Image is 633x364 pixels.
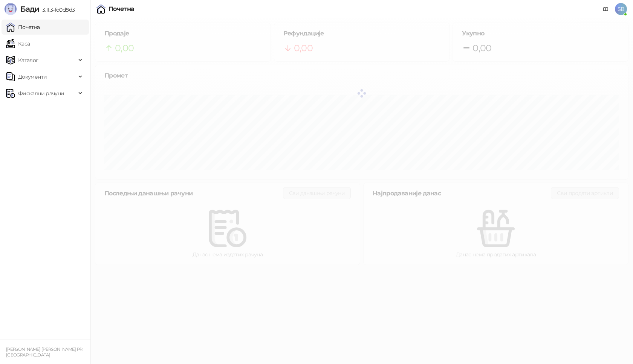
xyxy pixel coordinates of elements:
a: Каса [6,36,30,51]
span: SB [615,3,627,15]
a: Почетна [6,20,40,35]
div: Почетна [109,6,135,12]
span: 3.11.3-fd0d8d3 [39,6,75,13]
span: Документи [18,69,47,84]
span: Фискални рачуни [18,86,64,101]
img: Logo [5,3,17,15]
span: Каталог [18,53,38,68]
a: Документација [600,3,612,15]
span: Бади [20,5,39,14]
small: [PERSON_NAME] [PERSON_NAME] PR [GEOGRAPHIC_DATA] [6,347,83,358]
